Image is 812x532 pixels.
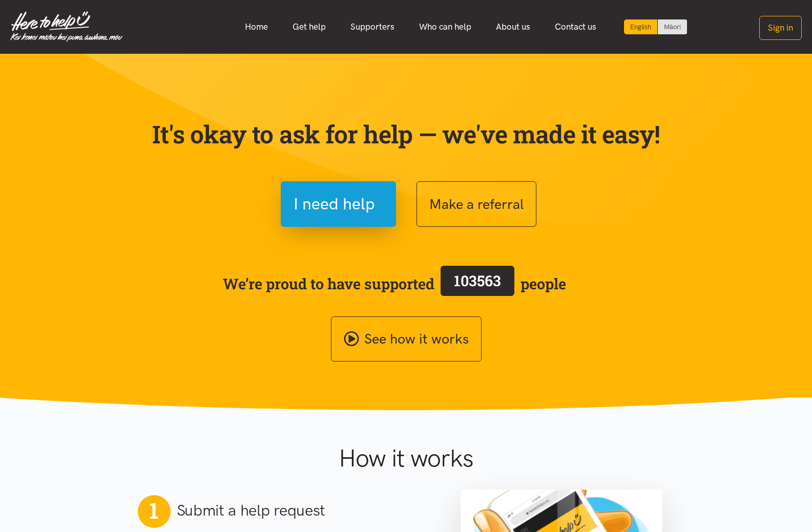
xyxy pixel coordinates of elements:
[624,19,688,34] div: Language toggle
[239,443,573,473] h1: How it works
[331,316,482,362] a: See how it works
[759,16,802,40] button: Sign in
[417,181,536,227] button: Make a referral
[658,19,687,34] a: Switch to Te Reo Māori
[177,500,326,521] h2: Submit a help request
[233,16,280,38] a: Home
[280,16,338,38] a: Get help
[281,181,396,227] button: I need help
[484,16,543,38] a: About us
[543,16,609,38] a: Contact us
[294,191,375,217] span: I need help
[434,264,520,304] a: 103563
[407,16,484,38] a: Who can help
[338,16,407,38] a: Supporters
[150,119,662,149] p: It's okay to ask for help — we've made it easy!
[223,264,566,304] span: We’re proud to have supported people
[149,497,158,524] span: 1
[10,11,122,42] img: Home
[624,19,658,34] div: Current language
[454,271,501,290] span: 103563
